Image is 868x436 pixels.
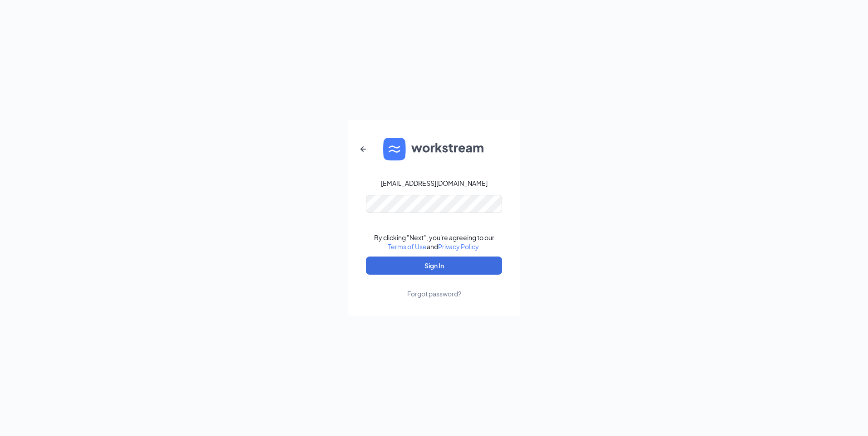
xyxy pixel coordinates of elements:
[383,138,485,160] img: WS logo and Workstream text
[374,233,494,251] div: By clicking "Next", you're agreeing to our and .
[358,144,369,155] svg: ArrowLeftNew
[366,257,502,275] button: Sign In
[407,289,461,298] div: Forgot password?
[388,242,427,251] a: Terms of Use
[407,275,461,298] a: Forgot password?
[352,138,374,160] button: ArrowLeftNew
[381,179,488,188] div: [EMAIL_ADDRESS][DOMAIN_NAME]
[438,242,478,251] a: Privacy Policy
